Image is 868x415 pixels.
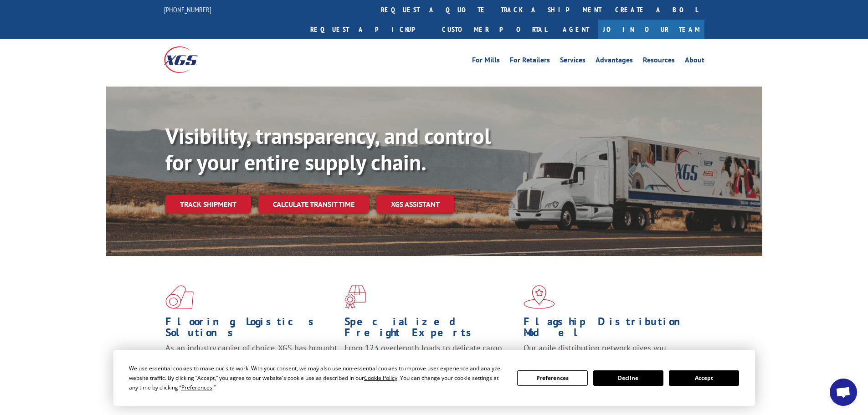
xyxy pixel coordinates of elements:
[524,316,696,343] h1: Flagship Distribution Model
[165,316,338,343] h1: Flooring Logistics Solutions
[685,56,704,67] a: About
[643,56,675,67] a: Resources
[510,56,550,67] a: For Retailers
[376,195,454,214] a: XGS ASSISTANT
[165,195,251,214] a: Track shipment
[517,370,587,386] button: Preferences
[165,122,491,176] b: Visibility, transparency, and control for your entire supply chain.
[524,285,555,309] img: xgs-icon-flagship-distribution-model-red
[113,350,755,406] div: Cookie Consent Prompt
[344,285,366,309] img: xgs-icon-focused-on-flooring-red
[524,343,691,364] span: Our agile distribution network gives you nationwide inventory management on demand.
[165,343,337,375] span: As an industry carrier of choice, XGS has brought innovation and dedication to flooring logistics...
[830,379,857,406] a: Open chat
[181,384,212,391] span: Preferences
[164,5,211,14] a: [PHONE_NUMBER]
[560,56,586,67] a: Services
[435,20,554,39] a: Customer Portal
[165,285,194,309] img: xgs-icon-total-supply-chain-intelligence-red
[669,370,739,386] button: Accept
[554,20,598,39] a: Agent
[596,56,633,67] a: Advantages
[598,20,704,39] a: Join Our Team
[472,56,500,67] a: For Mills
[344,316,517,343] h1: Specialized Freight Experts
[303,20,435,39] a: Request a pickup
[364,374,397,382] span: Cookie Policy
[258,195,369,214] a: Calculate transit time
[344,343,517,383] p: From 123 overlength loads to delicate cargo, our experienced staff knows the best way to move you...
[593,370,663,386] button: Decline
[129,364,506,392] div: We use essential cookies to make our site work. With your consent, we may also use non-essential ...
